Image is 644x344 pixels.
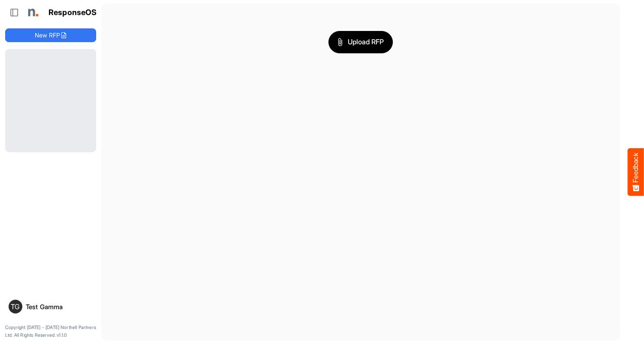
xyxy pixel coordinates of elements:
button: Upload RFP [328,31,393,53]
button: New RFP [5,28,96,42]
h1: ResponseOS [49,8,97,17]
p: Copyright [DATE] - [DATE] Northell Partners Ltd. All Rights Reserved. v1.1.0 [5,324,96,339]
div: Loading... [5,49,96,152]
button: Feedback [628,148,644,196]
img: Northell [24,4,41,21]
span: TG [11,303,20,310]
div: Test Gamma [26,304,93,310]
span: Upload RFP [337,37,384,48]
